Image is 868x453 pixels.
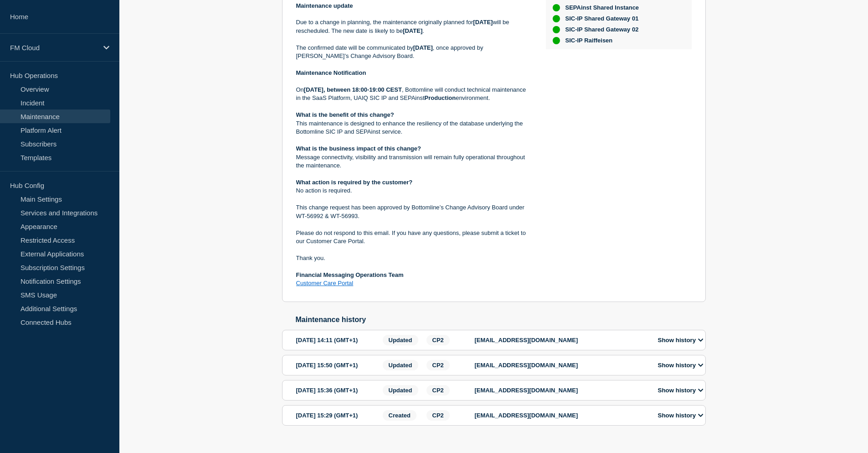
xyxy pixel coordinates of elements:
[553,26,560,33] div: up
[10,44,98,52] p: FM Cloud
[475,362,648,369] p: [EMAIL_ADDRESS][DOMAIN_NAME]
[475,387,648,394] p: [EMAIL_ADDRESS][DOMAIN_NAME]
[403,27,422,34] strong: [DATE]
[296,229,531,246] p: Please do not respond to this email. If you have any questions, please submit a ticket to our Cus...
[296,280,354,286] a: Customer Care Portal
[475,337,648,344] p: [EMAIL_ADDRESS][DOMAIN_NAME]
[296,2,353,9] strong: Maintenance update
[473,19,493,26] strong: [DATE]
[426,410,450,421] span: CP2
[655,411,706,419] button: Show history
[553,37,560,44] div: up
[655,361,706,369] button: Show history
[296,111,394,118] strong: What is the benefit of this change?
[296,18,531,35] p: Due to a change in planning, the maintenance originally planned for will be rescheduled. The new ...
[426,360,450,370] span: CP2
[296,335,380,345] div: [DATE] 14:11 (GMT+1)
[296,254,531,262] p: Thank you.
[296,271,404,278] strong: Financial Messaging Operations Team
[383,385,418,396] span: Updated
[426,385,450,396] span: CP2
[296,44,531,61] p: The confirmed date will be communicated by , once approved by [PERSON_NAME]’s Change Advisory Board.
[296,69,366,76] strong: Maintenance Notification
[383,360,418,370] span: Updated
[565,37,613,44] span: SIC-IP Raiffeisen
[296,120,531,136] p: This maintenance is designed to enhance the resiliency of the database underlying the Bottomline ...
[296,410,380,421] div: [DATE] 15:29 (GMT+1)
[655,386,706,394] button: Show history
[296,86,531,103] p: On , Bottomline will conduct technical maintenance in the SaaS Platform, UAIQ SIC IP and SEPAinst...
[565,26,639,33] span: SIC-IP Shared Gateway 02
[296,385,380,396] div: [DATE] 15:36 (GMT+1)
[296,360,380,370] div: [DATE] 15:50 (GMT+1)
[304,86,402,93] strong: [DATE], between 18:00-19:00 CEST
[565,15,639,22] span: SIC-IP Shared Gateway 01
[296,153,531,170] p: Message connectivity, visibility and transmission will remain fully operational throughout the ma...
[383,335,418,345] span: Updated
[553,15,560,22] div: up
[553,4,560,11] div: up
[655,336,706,344] button: Show history
[296,316,706,324] h2: Maintenance history
[413,44,433,51] strong: [DATE]
[425,94,456,101] strong: Production
[426,335,450,345] span: CP2
[296,145,421,152] strong: What is the business impact of this change?
[383,410,416,421] span: Created
[296,187,531,195] p: No action is required.
[565,4,639,11] span: SEPAinst Shared Instance
[296,203,531,220] p: This change request has been approved by Bottomline’s Change Advisory Board under WT-56992 & WT-5...
[475,412,648,419] p: [EMAIL_ADDRESS][DOMAIN_NAME]
[296,179,413,186] strong: What action is required by the customer?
